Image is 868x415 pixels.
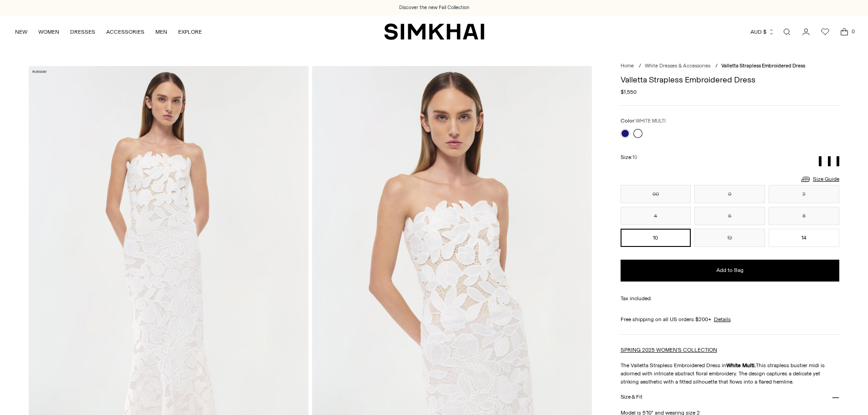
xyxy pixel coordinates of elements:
a: Size Guide [800,174,839,185]
button: Size & Fit [621,386,840,409]
button: 0 [694,185,765,203]
a: Details [714,315,731,323]
a: MEN [155,22,167,42]
a: Go to the account page [797,23,815,41]
a: Discover the new Fall Collection [399,4,469,11]
h3: Size & Fit [621,394,642,400]
a: White Dresses & Accessories [645,63,710,69]
a: ACCESSORIES [106,22,144,42]
button: 14 [769,229,839,247]
div: Free shipping on all US orders $200+ [621,315,840,323]
button: 8 [769,207,839,225]
h1: Valletta Strapless Embroidered Dress [621,76,840,84]
span: Valletta Strapless Embroidered Dress [721,63,805,69]
label: Color: [621,117,666,125]
a: Open cart modal [835,23,853,41]
button: 2 [769,185,839,203]
div: / [639,62,641,70]
a: WOMEN [38,22,59,42]
a: EXPLORE [178,22,202,42]
span: $1,550 [621,88,637,96]
a: Home [621,63,634,69]
button: 6 [694,207,765,225]
strong: White Multi. [726,362,756,369]
a: NEW [15,22,27,42]
a: DRESSES [70,22,95,42]
a: Open search modal [778,23,796,41]
span: 10 [632,154,637,160]
button: AUD $ [750,22,775,42]
button: 00 [621,185,691,203]
button: 10 [621,229,691,247]
span: WHITE MULTI [636,118,666,124]
label: Size: [621,153,637,162]
nav: breadcrumbs [621,62,840,70]
span: 0 [849,27,857,36]
div: Tax included. [621,294,840,302]
p: The Valletta Strapless Embroidered Dress in This strapless bustier midi is adorned with intricate... [621,361,840,386]
button: Add to Bag [621,260,840,282]
button: 12 [694,229,765,247]
a: SPRING 2025 WOMEN'S COLLECTION [621,347,717,353]
span: Add to Bag [716,266,744,274]
button: 4 [621,207,691,225]
a: Wishlist [816,23,834,41]
a: SIMKHAI [384,23,484,41]
div: / [715,62,718,70]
